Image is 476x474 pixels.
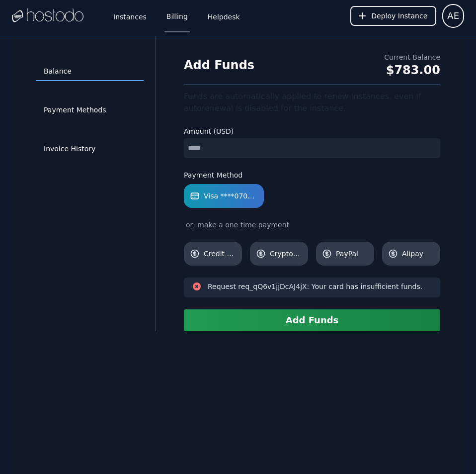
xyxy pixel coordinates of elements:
[208,282,422,291] h3: Request req_qQ6v1jjDcAJ4jX: Your card has insufficient funds.
[184,170,440,180] label: Payment Method
[402,249,434,259] span: Alipay
[184,220,440,230] div: or, make a one time payment
[270,249,302,259] span: Cryptocurrency
[12,8,83,23] img: Logo
[384,62,440,78] div: $783.00
[36,101,144,120] a: Payment Methods
[204,249,236,259] span: Credit Card
[442,4,464,28] button: User menu
[36,140,144,159] a: Invoice History
[204,191,258,201] span: Visa ****0703 [Default]
[184,309,440,331] button: Add Funds
[184,91,440,114] div: Funds are automatically applied to renew instances, even if autorenewal is disabled for the insta...
[336,249,368,259] span: PayPal
[384,52,440,62] div: Current Balance
[36,62,144,81] a: Balance
[371,11,427,21] span: Deploy Instance
[184,126,440,136] label: Amount (USD)
[184,57,254,73] h1: Add Funds
[350,6,436,26] button: Deploy Instance
[447,9,459,23] span: AE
